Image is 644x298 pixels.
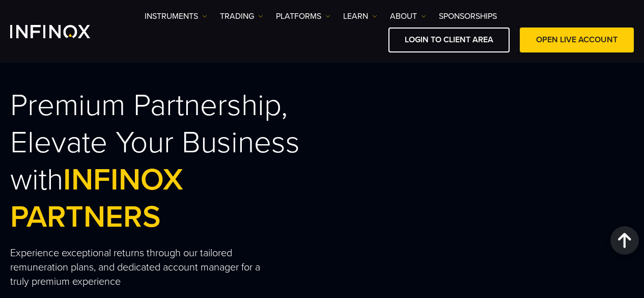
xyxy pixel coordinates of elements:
a: Instruments [145,10,207,22]
p: Experience exceptional returns through our tailored remuneration plans, and dedicated account man... [10,246,274,289]
span: INFINOX PARTNERS [10,161,183,235]
a: OPEN LIVE ACCOUNT [520,28,634,52]
a: TRADING [220,10,263,22]
a: INFINOX Logo [10,25,114,38]
a: ABOUT [390,10,426,22]
a: Learn [343,10,377,22]
a: SPONSORSHIPS [439,10,497,22]
a: PLATFORMS [276,10,330,22]
h2: Premium Partnership, Elevate Your Business with [10,87,341,236]
a: LOGIN TO CLIENT AREA [388,28,510,52]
